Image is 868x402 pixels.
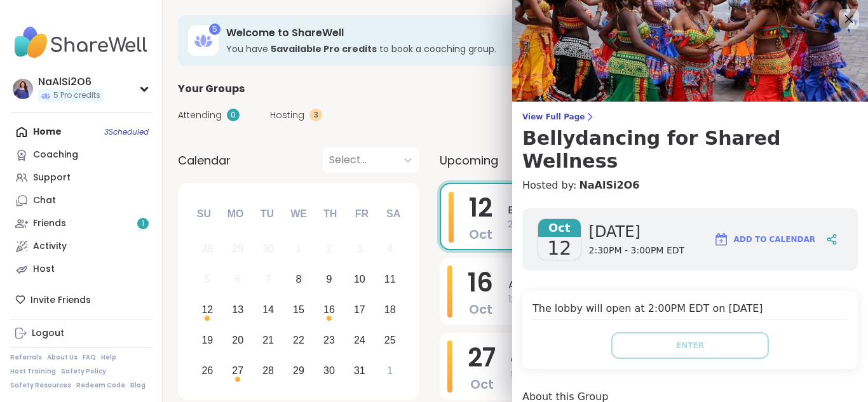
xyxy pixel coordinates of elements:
[589,245,685,257] span: 2:30PM - 3:00PM EDT
[47,353,78,362] a: About Us
[255,236,282,263] div: Not available Tuesday, September 30th, 2025
[508,293,830,306] span: 12:00PM - 1:00PM EDT
[316,266,343,293] div: Choose Thursday, October 9th, 2025
[323,332,335,349] div: 23
[285,297,313,324] div: Choose Wednesday, October 15th, 2025
[376,266,403,293] div: Choose Saturday, October 11th, 2025
[346,236,373,263] div: Not available Friday, October 3rd, 2025
[293,362,304,379] div: 29
[33,171,71,184] div: Support
[255,266,282,293] div: Not available Tuesday, October 7th, 2025
[346,326,373,354] div: Choose Friday, October 24th, 2025
[10,189,152,212] a: Chat
[253,200,281,228] div: Tu
[178,81,245,97] span: Your Groups
[224,326,252,354] div: Choose Monday, October 20th, 2025
[224,236,252,263] div: Not available Monday, September 29th, 2025
[192,234,405,385] div: month 2025-10
[32,327,64,340] div: Logout
[522,112,858,173] a: View Full PageBellydancing for Shared Wellness
[285,266,313,293] div: Choose Wednesday, October 8th, 2025
[130,381,146,390] a: Blog
[262,240,274,257] div: 30
[589,222,685,242] span: [DATE]
[468,340,496,375] span: 27
[53,90,100,101] span: 5 Pro credits
[201,362,213,379] div: 26
[262,332,274,349] div: 21
[511,352,830,368] span: Gathering In Grace: A ChoreoPoem Circle
[33,149,78,161] div: Coaching
[142,218,144,229] span: 1
[10,20,152,65] img: ShareWell Nav Logo
[714,232,729,247] img: ShareWell Logomark
[224,266,252,293] div: Not available Monday, October 6th, 2025
[379,200,407,228] div: Sa
[470,375,494,393] span: Oct
[262,301,274,318] div: 14
[255,297,282,324] div: Choose Tuesday, October 14th, 2025
[201,240,213,257] div: 28
[676,340,704,351] span: Enter
[224,357,252,384] div: Choose Monday, October 27th, 2025
[326,271,332,288] div: 9
[309,109,322,121] div: 3
[201,301,213,318] div: 12
[33,194,56,207] div: Chat
[354,332,365,349] div: 24
[10,353,42,362] a: Referrals
[346,266,373,293] div: Choose Friday, October 10th, 2025
[61,367,106,376] a: Safety Policy
[38,75,103,89] div: NaAlSi2O6
[354,362,365,379] div: 31
[285,200,313,228] div: We
[224,297,252,324] div: Choose Monday, October 13th, 2025
[10,235,152,258] a: Activity
[387,362,393,379] div: 1
[532,301,848,319] h4: The lobby will open at 2:00PM EDT on [DATE]
[285,236,313,263] div: Not available Wednesday, October 1st, 2025
[101,353,116,362] a: Help
[10,367,56,376] a: Host Training
[538,219,581,237] span: Oct
[296,271,302,288] div: 8
[384,301,396,318] div: 18
[440,152,498,169] span: Upcoming
[178,152,231,169] span: Calendar
[178,109,222,122] span: Attending
[285,357,313,384] div: Choose Wednesday, October 29th, 2025
[316,357,343,384] div: Choose Thursday, October 30th, 2025
[326,240,332,257] div: 2
[323,362,335,379] div: 30
[469,225,492,243] span: Oct
[232,301,243,318] div: 13
[33,240,67,253] div: Activity
[33,217,66,230] div: Friends
[316,236,343,263] div: Not available Thursday, October 2nd, 2025
[190,200,218,228] div: Su
[285,326,313,354] div: Choose Wednesday, October 22nd, 2025
[356,240,362,257] div: 3
[508,218,829,231] span: 2:30PM - 3:00PM EDT
[76,381,125,390] a: Redeem Code
[255,326,282,354] div: Choose Tuesday, October 21st, 2025
[232,332,243,349] div: 20
[13,79,33,99] img: NaAlSi2O6
[522,178,858,193] h4: Hosted by:
[293,332,304,349] div: 22
[468,265,493,300] span: 16
[266,271,271,288] div: 7
[522,127,858,173] h3: Bellydancing for Shared Wellness
[348,200,376,228] div: Fr
[734,234,815,245] span: Add to Calendar
[226,43,723,55] h3: You have to book a coaching group.
[10,381,71,390] a: Safety Resources
[10,144,152,166] a: Coaching
[469,190,492,225] span: 12
[708,224,821,255] button: Add to Calendar
[387,240,393,257] div: 4
[10,288,152,311] div: Invite Friends
[235,271,241,288] div: 6
[354,271,365,288] div: 10
[469,300,492,318] span: Oct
